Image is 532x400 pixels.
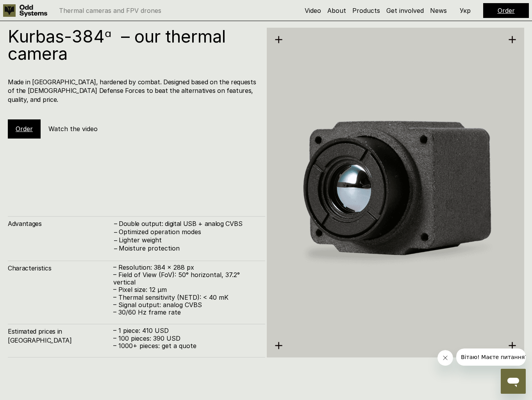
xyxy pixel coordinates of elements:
h4: Advantages [8,219,113,228]
p: Укр [460,7,471,14]
p: – Field of View (FoV): 50° horizontal, 37.2° vertical [113,271,257,286]
p: – 30/60 Hz frame rate [113,309,257,316]
iframe: Button to launch messaging window [501,369,526,394]
p: – Signal output: analog CVBS [113,301,257,309]
a: Get involved [386,7,424,14]
a: Order [16,125,33,133]
p: – Thermal sensitivity (NETD): < 40 mK [113,294,257,301]
a: Order [498,7,515,14]
iframe: Message from company [456,348,526,366]
h1: Kurbas-384ᵅ – our thermal camera [8,28,257,62]
h4: – [114,228,117,236]
span: Вітаю! Маєте питання? [5,5,71,12]
h4: Made in [GEOGRAPHIC_DATA], hardened by combat. Designed based on the requests of the [DEMOGRAPHIC... [8,78,257,104]
p: Optimized operation modes [119,228,257,236]
h4: – [114,244,117,253]
a: About [327,7,346,14]
a: News [430,7,447,14]
p: Lighter weight [119,236,257,244]
iframe: Close message [437,350,453,366]
h5: Watch the video [48,124,98,133]
h4: Characteristics [8,264,113,272]
h4: Estimated prices in [GEOGRAPHIC_DATA] [8,327,113,345]
h4: Double output: digital USB + analog CVBS [119,219,257,228]
a: Video [305,7,321,14]
a: Products [352,7,380,14]
p: – Resolution: 384 x 288 px [113,264,257,271]
p: Moisture protection [119,245,257,252]
p: – Pixel size: 12 µm [113,286,257,293]
p: – 1 piece: 410 USD – 100 pieces: 390 USD – 1000+ pieces: get a quote [113,327,257,350]
h4: – [114,219,117,228]
h4: – [114,236,117,245]
p: Thermal cameras and FPV drones [59,7,161,14]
